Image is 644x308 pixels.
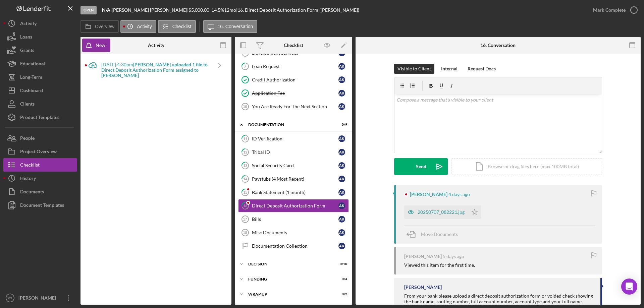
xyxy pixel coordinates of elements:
[243,217,247,221] tspan: 17
[338,202,345,209] div: A K
[244,51,247,55] tspan: 6
[80,20,119,33] button: Overview
[80,6,97,14] div: Open
[20,70,42,85] div: Long-Term
[3,57,77,70] button: Educational
[421,231,458,237] span: Move Documents
[238,73,349,86] a: Credit AuthorizationAK
[3,185,77,198] button: Documents
[335,292,347,296] div: 0 / 2
[252,217,338,222] div: Bills
[338,216,345,223] div: A K
[394,64,434,74] button: Visible to Client
[20,158,40,173] div: Checklist
[238,186,349,199] a: 15Bank Statement (1 month)AK
[238,172,349,186] a: 14Paystubs (4 Most Recent)AK
[20,111,59,126] div: Product Templates
[3,198,77,212] button: Document Templates
[464,64,499,74] button: Request Docs
[20,97,35,112] div: Clients
[218,24,253,29] label: 16. Conversation
[243,150,247,154] tspan: 12
[20,57,45,72] div: Educational
[17,291,60,306] div: [PERSON_NAME]
[211,7,224,13] div: 14.5 %
[586,3,641,17] button: Mark Complete
[244,64,247,68] tspan: 7
[8,296,12,300] text: KS
[102,7,112,13] div: |
[248,292,330,296] div: Wrap up
[20,30,32,45] div: Loans
[418,209,465,215] div: 20250707_082221.jpg
[252,104,338,109] div: You Are Ready For The Next Section
[284,43,303,48] div: Checklist
[158,20,196,33] button: Checklist
[438,64,461,74] button: Internal
[243,136,247,141] tspan: 11
[3,172,77,185] button: History
[338,229,345,236] div: A K
[252,90,338,96] div: Application Fee
[224,7,236,13] div: 12 mo
[20,131,35,146] div: People
[243,190,247,194] tspan: 15
[404,262,475,268] div: Viewed this item for the first time.
[112,7,189,13] div: [PERSON_NAME] [PERSON_NAME] |
[20,84,43,99] div: Dashboard
[248,277,330,281] div: Funding
[410,192,447,197] div: [PERSON_NAME]
[243,203,248,208] tspan: 16
[252,243,338,249] div: Documentation Collection
[3,84,77,97] button: Dashboard
[96,39,105,52] div: New
[3,17,77,30] button: Activity
[338,189,345,196] div: A K
[397,64,431,74] div: Visible to Client
[243,105,247,109] tspan: 10
[243,231,247,235] tspan: 18
[338,63,345,70] div: A K
[480,43,516,48] div: 16. Conversation
[238,100,349,113] a: 10You Are Ready For The Next SectionAK
[238,86,349,100] a: Application FeeAK
[3,131,77,145] button: People
[238,60,349,73] a: 7Loan RequestAK
[236,7,359,13] div: | 16. Direct Deposit Authorization Form ([PERSON_NAME])
[621,279,637,295] div: Open Intercom Messenger
[593,3,626,17] div: Mark Complete
[20,17,37,32] div: Activity
[252,230,338,235] div: Misc Documents
[404,205,481,219] button: 20250707_082221.jpg
[248,123,330,127] div: Documentation
[3,44,77,57] button: Grants
[252,149,338,155] div: Tribal ID
[252,203,338,208] div: Direct Deposit Authorization Form
[172,24,192,29] label: Checklist
[252,64,338,69] div: Loan Request
[102,7,110,13] b: N/A
[3,158,77,172] button: Checklist
[120,20,156,33] button: Activity
[338,176,345,182] div: A K
[3,30,77,44] button: Loans
[252,136,338,141] div: ID Verification
[148,43,164,48] div: Activity
[3,70,77,84] button: Long-Term
[189,7,211,13] div: $5,000.00
[335,277,347,281] div: 0 / 4
[101,62,211,78] div: [DATE] 4:30pm
[238,199,349,212] a: 16Direct Deposit Authorization FormAK
[20,172,36,187] div: History
[448,192,470,197] time: 2025-08-21 21:30
[3,145,77,158] button: Project Overview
